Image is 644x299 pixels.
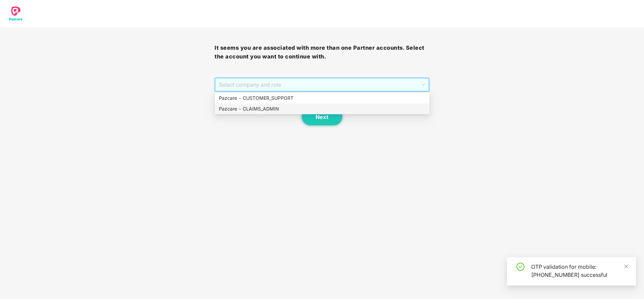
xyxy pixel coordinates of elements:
[219,105,425,113] div: Pazcare - CLAIMS_ADMIN
[215,93,429,103] div: Pazcare - CUSTOMER_SUPPORT
[215,44,429,61] h3: It seems you are associated with more than one Partner accounts. Select the account you want to c...
[219,78,425,91] span: Select company and role
[316,114,328,120] span: Next
[215,103,429,114] div: Pazcare - CLAIMS_ADMIN
[302,109,342,125] button: Next
[531,263,628,279] div: OTP validation for mobile: [PHONE_NUMBER] successful
[624,264,629,269] span: close
[516,263,524,271] span: check-circle
[219,94,425,102] div: Pazcare - CUSTOMER_SUPPORT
